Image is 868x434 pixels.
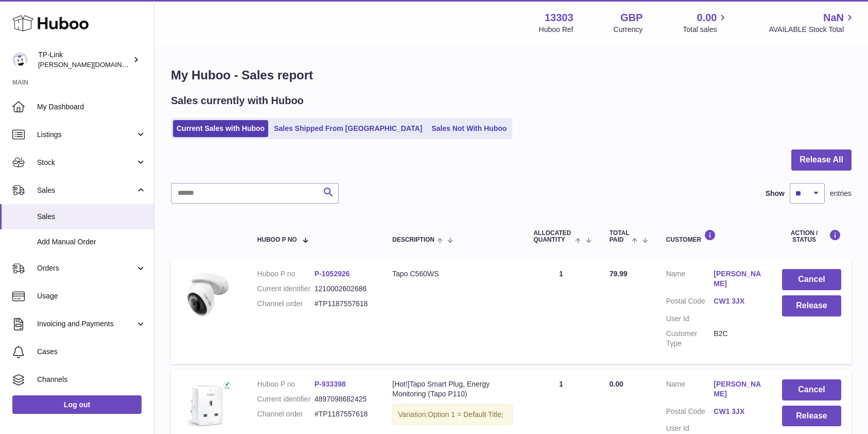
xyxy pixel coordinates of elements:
[666,424,714,433] dt: User Id
[714,296,761,306] a: CW1 3JX
[392,237,435,243] span: Description
[37,102,146,112] span: My Dashboard
[257,284,315,294] dt: Current identifier
[270,120,426,137] a: Sales Shipped From [GEOGRAPHIC_DATA]
[666,379,714,402] dt: Name
[392,379,513,399] div: [Hot!]Tapo Smart Plug, Energy Monitoring (Tapo P110)
[823,11,844,25] span: NaN
[428,410,504,419] span: Option 1 = Default Title;
[782,406,841,427] button: Release
[315,284,372,294] dd: 1210002602686
[37,347,146,357] span: Cases
[181,269,233,322] img: 1753362365.jpg
[666,229,761,243] div: Customer
[714,329,761,348] dd: B2C
[683,25,728,35] span: Total sales
[37,319,135,329] span: Invoicing and Payments
[791,149,852,171] button: Release All
[38,60,260,69] span: [PERSON_NAME][DOMAIN_NAME][EMAIL_ADDRESS][DOMAIN_NAME]
[545,11,574,25] strong: 13303
[782,295,841,316] button: Release
[666,329,714,348] dt: Customer Type
[683,11,728,35] a: 0.00 Total sales
[614,25,643,35] div: Currency
[666,296,714,309] dt: Postal Code
[37,186,135,195] span: Sales
[769,11,856,35] a: NaN AVAILABLE Stock Total
[257,409,315,419] dt: Channel order
[782,379,841,400] button: Cancel
[428,120,510,137] a: Sales Not With Huboo
[714,379,761,399] a: [PERSON_NAME]
[257,237,297,243] span: Huboo P no
[620,11,643,25] strong: GBP
[315,409,372,419] dd: #TP1187557618
[171,94,304,108] h2: Sales currently with Huboo
[523,259,599,363] td: 1
[766,189,785,198] label: Show
[37,130,135,140] span: Listings
[171,67,852,84] h1: My Huboo - Sales report
[782,269,841,290] button: Cancel
[181,379,233,431] img: Tapo-P110_UK_1.0_1909_English_01_large_1569563931592x.jpg
[257,394,315,404] dt: Current identifier
[714,407,761,416] a: CW1 3JX
[173,120,268,137] a: Current Sales with Huboo
[38,50,131,70] div: TP-Link
[610,230,630,243] span: Total paid
[769,25,856,35] span: AVAILABLE Stock Total
[315,394,372,404] dd: 4897098682425
[610,380,623,388] span: 0.00
[12,395,142,414] a: Log out
[257,379,315,389] dt: Huboo P no
[37,237,146,247] span: Add Manual Order
[782,229,841,243] div: Action / Status
[37,375,146,385] span: Channels
[315,380,346,388] a: P-933398
[830,189,852,198] span: entries
[257,269,315,279] dt: Huboo P no
[610,270,628,278] span: 79.99
[714,269,761,289] a: [PERSON_NAME]
[315,299,372,309] dd: #TP1187557618
[697,11,717,25] span: 0.00
[12,52,28,68] img: susie.li@tp-link.com
[392,269,513,279] div: Tapo C560WS
[315,270,350,278] a: P-1052926
[37,263,135,273] span: Orders
[666,269,714,291] dt: Name
[37,291,146,301] span: Usage
[533,230,572,243] span: ALLOCATED Quantity
[666,407,714,419] dt: Postal Code
[37,158,135,168] span: Stock
[539,25,574,35] div: Huboo Ref
[392,404,513,425] div: Variation:
[666,314,714,324] dt: User Id
[37,212,146,222] span: Sales
[257,299,315,309] dt: Channel order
